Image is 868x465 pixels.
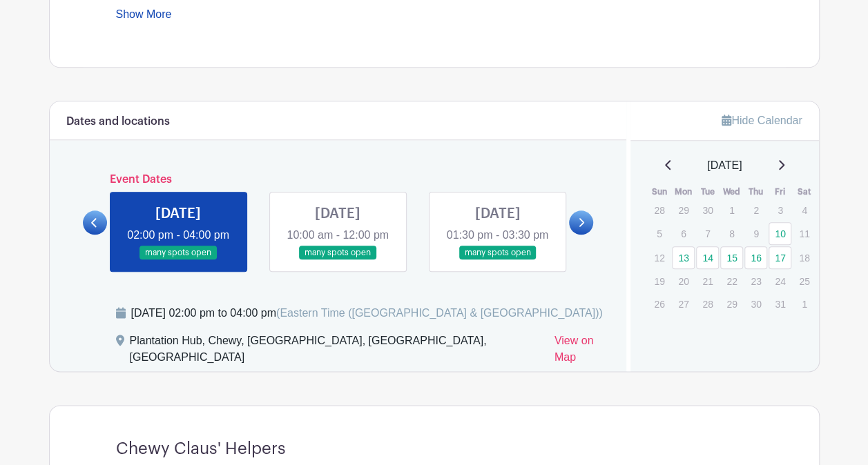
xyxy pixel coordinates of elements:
p: 1 [793,293,816,315]
p: 3 [769,199,791,221]
span: (Eastern Time ([GEOGRAPHIC_DATA] & [GEOGRAPHIC_DATA])) [276,307,603,319]
p: 8 [720,223,743,244]
th: Mon [671,185,695,199]
span: [DATE] [707,157,742,174]
th: Sun [647,185,671,199]
div: [DATE] 02:00 pm to 04:00 pm [131,305,603,321]
p: 4 [793,199,816,221]
a: 16 [744,246,767,269]
h6: Event Dates [107,173,570,186]
p: 29 [672,199,695,221]
p: 28 [696,293,719,315]
p: 24 [769,270,791,292]
p: 19 [648,270,671,292]
p: 7 [696,223,719,244]
a: Show More [116,8,172,26]
th: Fri [768,185,792,199]
a: View on Map [554,333,610,371]
h4: Chewy Claus' Helpers [116,439,286,459]
p: 11 [793,223,816,244]
a: 13 [672,246,695,269]
p: 18 [793,247,816,268]
th: Wed [720,185,744,199]
p: 5 [648,223,671,244]
p: 31 [769,293,791,315]
p: 1 [720,199,743,221]
p: 25 [793,270,816,292]
h6: Dates and locations [66,115,170,128]
a: 10 [769,222,791,245]
a: 17 [769,246,791,269]
a: 14 [696,246,719,269]
p: 20 [672,270,695,292]
p: 28 [648,199,671,221]
p: 9 [744,223,767,244]
p: 21 [696,270,719,292]
p: 22 [720,270,743,292]
a: Hide Calendar [722,115,802,126]
div: Plantation Hub, Chewy, [GEOGRAPHIC_DATA], [GEOGRAPHIC_DATA], [GEOGRAPHIC_DATA] [130,333,543,371]
p: 30 [744,293,767,315]
p: 29 [720,293,743,315]
p: 12 [648,247,671,268]
p: 23 [744,270,767,292]
th: Thu [744,185,768,199]
p: 2 [744,199,767,221]
th: Tue [695,185,720,199]
p: 30 [696,199,719,221]
p: 26 [648,293,671,315]
a: 15 [720,246,743,269]
p: 27 [672,293,695,315]
p: 6 [672,223,695,244]
th: Sat [792,185,816,199]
